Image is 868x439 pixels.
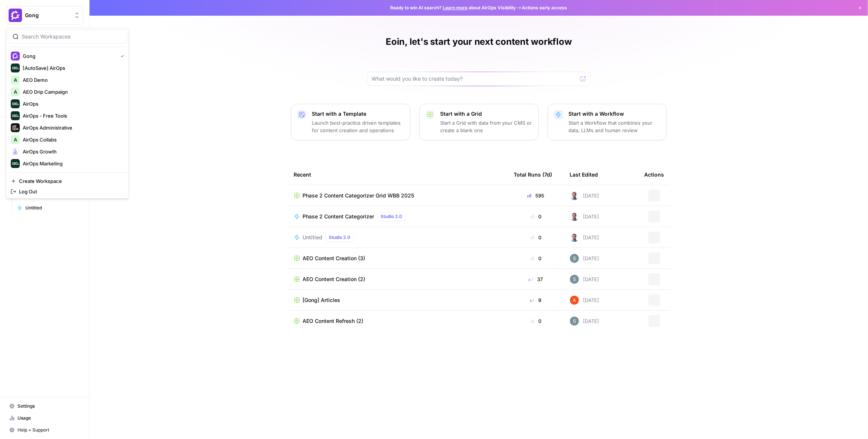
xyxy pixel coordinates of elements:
span: Gong [23,52,115,60]
div: 595 [514,192,558,199]
img: [AutoSave] AirOps Logo [11,63,20,72]
span: [AutoSave] AirOps [23,64,121,72]
div: [DATE] [570,233,599,242]
img: w7f6q2jfcebns90hntjxsl93h3td [570,275,579,284]
input: Search Workspaces [22,33,122,40]
span: AirOps - Free Tools [23,112,121,119]
div: Last Edited [570,164,598,185]
img: bf076u973kud3p63l3g8gndu11n6 [570,212,579,221]
div: [DATE] [570,317,599,326]
img: w7f6q2jfcebns90hntjxsl93h3td [570,254,579,263]
div: [DATE] [570,275,599,284]
div: [DATE] [570,296,599,305]
div: Recent [294,164,502,185]
div: 0 [514,317,558,325]
a: Usage [6,412,83,424]
span: Settings [18,403,80,410]
span: Actions early access [522,4,567,11]
span: Gong [25,12,70,19]
img: bf076u973kud3p63l3g8gndu11n6 [570,233,579,242]
span: Phase 2 Content Categorizer [303,213,375,220]
div: [DATE] [570,191,599,200]
img: w7f6q2jfcebns90hntjxsl93h3td [570,317,579,326]
p: Start with a Template [312,110,404,118]
button: Start with a GridStart a Grid with data from your CMS or create a blank one [419,104,539,140]
a: AEO Content Creation (3) [294,255,502,262]
p: Start a Workflow that combines your data, LLMs and human review [569,119,661,134]
a: AEO Content Creation (2) [294,275,502,283]
div: Actions [645,164,664,185]
span: AirOps Marketing [23,160,121,167]
span: AEO Demo [23,76,121,84]
span: Studio 2.0 [329,234,351,241]
div: 0 [514,213,558,220]
img: AirOps Marketing Logo [11,159,20,168]
span: AEO Content Creation (3) [303,255,366,262]
span: AirOps Growth [23,148,121,155]
a: [Gong] Articles [294,296,502,304]
div: [DATE] [570,212,599,221]
h1: Eoin, let's start your next content workflow [386,36,571,48]
div: 0 [514,234,558,241]
span: AirOps [23,100,121,108]
span: AEO Content Refresh (2) [303,317,364,325]
span: Create Workspace [19,177,121,185]
a: Settings [6,400,83,412]
span: [Gong] Articles [303,296,341,304]
img: Gong Logo [11,52,20,60]
div: [DATE] [570,254,599,263]
span: AirOps Collabs [23,136,121,143]
button: Workspace: Gong [6,6,83,25]
span: AEO Content Creation (2) [303,275,366,283]
a: AEO Content Refresh (2) [294,317,502,325]
p: Start a Grid with data from your CMS or create a blank one [441,119,532,134]
span: Usage [18,415,80,421]
span: A [13,76,17,84]
a: Untitled [14,202,83,214]
img: Gong Logo [9,9,22,22]
span: Log Out [19,188,121,195]
div: 9 [514,296,558,304]
p: Start with a Workflow [569,110,661,118]
span: A [13,136,17,143]
a: Log Out [8,186,127,197]
button: Start with a TemplateLaunch best-practice driven templates for content creation and operations [291,104,410,140]
a: Phase 2 Content Categorizer Grid WBB 2025 [294,192,502,199]
div: 37 [514,275,558,283]
span: Phase 2 Content Categorizer Grid WBB 2025 [303,192,414,199]
span: Untitled [25,205,80,211]
img: bf076u973kud3p63l3g8gndu11n6 [570,191,579,200]
a: Phase 2 Content CategorizerStudio 2.0 [294,212,502,221]
span: Studio 2.0 [381,213,402,220]
input: What would you like to create today? [372,75,577,82]
img: AirOps Growth Logo [11,147,20,156]
button: Start with a WorkflowStart a Workflow that combines your data, LLMs and human review [548,104,667,140]
p: Launch best-practice driven templates for content creation and operations [312,119,404,134]
button: Help + Support [6,424,83,436]
span: Ready to win AI search? about AirOps Visibility [391,4,516,11]
div: Total Runs (7d) [514,164,552,185]
span: A [13,88,17,96]
img: AirOps Logo [11,99,20,108]
a: UntitledStudio 2.0 [294,233,502,242]
a: Learn more [443,5,468,10]
img: AirOps - Free Tools Logo [11,111,20,120]
span: AirOps Administrative [23,124,121,131]
img: cje7zb9ux0f2nqyv5qqgv3u0jxek [570,296,579,305]
div: Workspace: Gong [6,28,129,199]
p: Start with a Grid [441,110,532,118]
a: Create Workspace [8,176,127,186]
span: Untitled [303,234,323,241]
div: 0 [514,255,558,262]
span: AEO Drip Campaign [23,88,121,96]
img: AirOps Administrative Logo [11,123,20,132]
span: Help + Support [18,427,80,433]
